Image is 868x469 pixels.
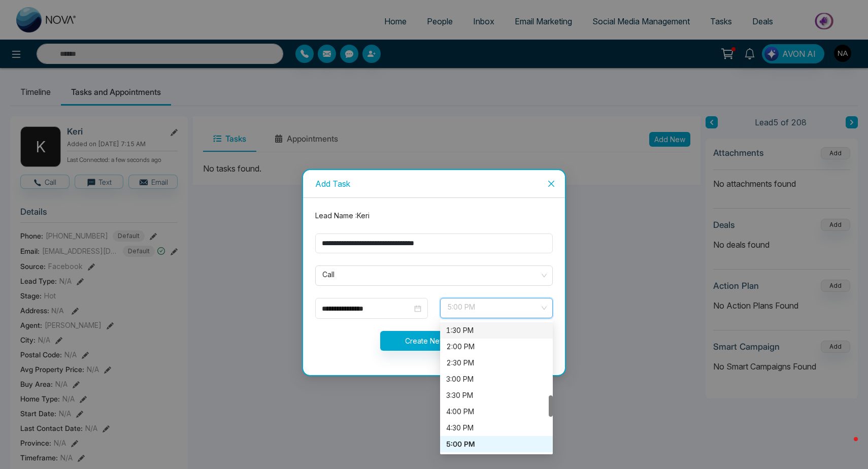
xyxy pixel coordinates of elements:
div: 2:00 PM [446,341,547,352]
div: 4:00 PM [446,406,547,417]
span: close [547,180,555,188]
div: Add Task [315,178,553,189]
div: 2:30 PM [440,355,553,371]
div: 2:30 PM [446,357,547,368]
div: 3:00 PM [440,371,553,387]
span: 5:00 PM [447,299,546,317]
iframe: Intercom live chat [833,434,858,459]
div: 2:00 PM [440,339,553,355]
div: 3:30 PM [446,390,547,401]
div: 5:00 PM [446,439,547,450]
div: 4:30 PM [440,420,553,436]
span: Call [322,267,546,284]
div: 4:30 PM [446,422,547,433]
div: 1:30 PM [440,322,553,339]
div: 4:00 PM [440,404,553,420]
div: 5:00 PM [440,436,553,452]
div: 3:00 PM [446,374,547,385]
button: Close [538,170,565,197]
button: Create New Task [380,331,488,351]
div: 1:30 PM [446,325,547,336]
div: 3:30 PM [440,387,553,404]
div: Lead Name : Keri [309,210,559,221]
